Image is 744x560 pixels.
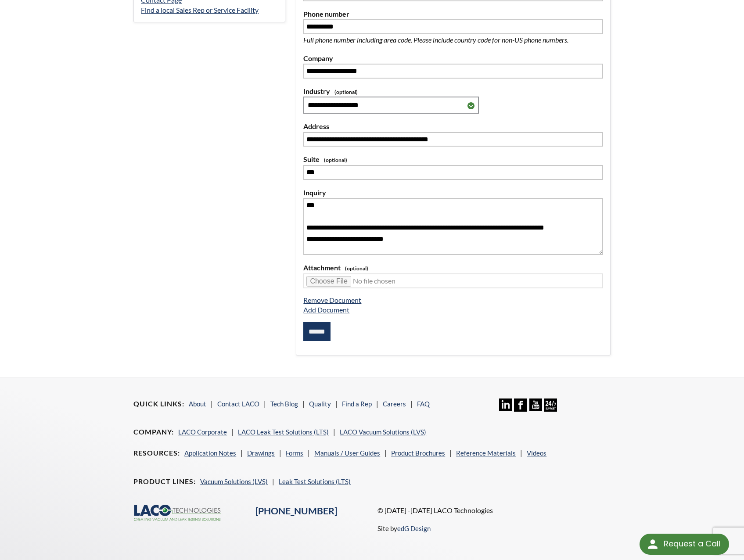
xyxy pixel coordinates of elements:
[133,449,180,458] h4: Resources
[303,296,361,304] a: Remove Document
[279,477,351,485] a: Leak Test Solutions (LTS)
[303,262,603,273] label: Attachment
[342,400,372,408] a: Find a Rep
[255,505,337,517] a: [PHONE_NUMBER]
[383,400,406,408] a: Careers
[184,449,236,457] a: Application Notes
[286,449,303,457] a: Forms
[141,6,259,14] a: Find a local Sales Rep or Service Facility
[664,534,720,554] div: Request a Call
[646,537,660,551] img: round button
[544,398,557,411] img: 24/7 Support Icon
[391,449,445,457] a: Product Brochures
[303,34,597,46] p: Full phone number including area code. Please include country code for non-US phone numbers.
[309,400,331,408] a: Quality
[303,8,603,20] label: Phone number
[303,53,603,64] label: Company
[456,449,516,457] a: Reference Materials
[303,187,603,198] label: Inquiry
[397,524,431,532] a: edG Design
[303,121,603,132] label: Address
[303,305,349,314] a: Add Document
[303,154,603,165] label: Suite
[303,86,603,97] label: Industry
[270,400,298,408] a: Tech Blog
[417,400,430,408] a: FAQ
[133,477,196,486] h4: Product Lines
[133,427,174,437] h4: Company
[340,428,426,436] a: LACO Vacuum Solutions (LVS)
[377,523,431,534] p: Site by
[544,405,557,413] a: 24/7 Support
[217,400,259,408] a: Contact LACO
[200,477,268,485] a: Vacuum Solutions (LVS)
[377,505,611,516] p: © [DATE] -[DATE] LACO Technologies
[247,449,275,457] a: Drawings
[178,428,227,436] a: LACO Corporate
[640,534,729,555] div: Request a Call
[527,449,546,457] a: Videos
[238,428,329,436] a: LACO Leak Test Solutions (LTS)
[314,449,380,457] a: Manuals / User Guides
[189,400,206,408] a: About
[133,399,184,409] h4: Quick Links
